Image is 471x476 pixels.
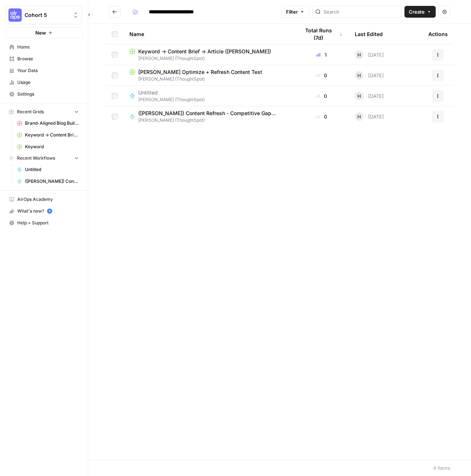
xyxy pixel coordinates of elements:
[357,51,361,58] span: H
[6,106,82,117] button: Recent Grids
[6,53,82,65] a: Browse
[25,120,79,127] span: Brand-Aligned Blog Builder ([PERSON_NAME])
[17,91,79,97] span: Settings
[17,196,79,203] span: AirOps Academy
[300,51,343,58] div: 1
[14,117,82,129] a: Brand-Aligned Blog Builder ([PERSON_NAME])
[138,68,262,76] span: [PERSON_NAME] Optimize + Refresh Content Test
[6,217,82,229] button: Help + Support
[14,141,82,153] a: Keyword
[17,56,79,62] span: Browse
[109,6,121,18] button: Go back
[25,178,79,185] span: ([PERSON_NAME]) Content Refresh - Competitive Gap Analysis
[6,193,82,205] a: AirOps Academy
[357,113,361,120] span: H
[324,8,398,15] input: Search
[25,132,79,138] span: Keyword -> Content Brief -> Article ([PERSON_NAME])
[6,27,82,38] button: New
[17,67,79,74] span: Your Data
[17,220,79,226] span: Help + Support
[6,205,82,217] button: What's new? 5
[281,6,309,18] button: Filter
[47,209,52,214] a: 5
[355,50,384,59] div: [DATE]
[14,164,82,175] a: Untitled
[355,92,384,100] div: [DATE]
[300,92,343,100] div: 0
[129,48,288,62] a: Keyword -> Content Brief -> Article ([PERSON_NAME])[PERSON_NAME] (ThoughtSpot)
[138,48,271,55] span: Keyword -> Content Brief -> Article ([PERSON_NAME])
[14,175,82,187] a: ([PERSON_NAME]) Content Refresh - Competitive Gap Analysis
[6,153,82,164] button: Recent Workflows
[25,143,79,150] span: Keyword
[6,6,82,24] button: Workspace: Cohort 5
[300,24,343,44] div: Total Runs (7d)
[129,76,288,82] span: [PERSON_NAME] (ThoughtSpot)
[17,155,55,161] span: Recent Workflows
[17,79,79,86] span: Usage
[355,71,384,80] div: [DATE]
[35,29,46,36] span: New
[17,109,44,115] span: Recent Grids
[49,209,50,213] text: 5
[129,24,288,44] div: Name
[25,11,69,19] span: Cohort 5
[6,206,82,217] div: What's new?
[409,8,425,15] span: Create
[6,88,82,100] a: Settings
[355,112,384,121] div: [DATE]
[300,113,343,120] div: 0
[129,110,288,124] a: ([PERSON_NAME]) Content Refresh - Competitive Gap Analysis[PERSON_NAME] (ThoughtSpot)
[138,89,199,96] span: Untitled
[300,72,343,79] div: 0
[357,92,361,100] span: H
[129,55,288,62] span: [PERSON_NAME] (ThoughtSpot)
[428,24,448,44] div: Actions
[355,24,383,44] div: Last Edited
[138,117,288,124] span: [PERSON_NAME] (ThoughtSpot)
[404,6,436,18] button: Create
[286,8,298,15] span: Filter
[6,41,82,53] a: Home
[433,464,450,472] div: 4 Items
[138,96,205,103] span: [PERSON_NAME] (ThoughtSpot)
[357,72,361,79] span: H
[129,89,288,103] a: Untitled[PERSON_NAME] (ThoughtSpot)
[14,129,82,141] a: Keyword -> Content Brief -> Article ([PERSON_NAME])
[25,166,79,173] span: Untitled
[138,110,282,117] span: ([PERSON_NAME]) Content Refresh - Competitive Gap Analysis
[17,44,79,50] span: Home
[6,77,82,88] a: Usage
[129,68,288,82] a: [PERSON_NAME] Optimize + Refresh Content Test[PERSON_NAME] (ThoughtSpot)
[6,65,82,77] a: Your Data
[8,8,22,22] img: Cohort 5 Logo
